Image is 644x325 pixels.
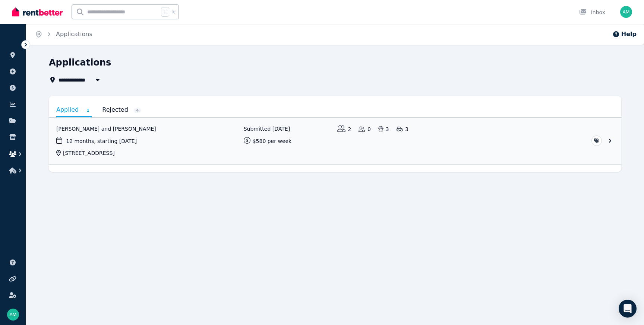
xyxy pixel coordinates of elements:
[619,300,637,318] div: Open Intercom Messenger
[620,6,632,18] img: amanda@strategicsecurity.com.au
[49,57,111,68] h1: Applications
[612,30,637,39] button: Help
[56,103,92,117] a: Applied
[84,108,92,113] span: 1
[49,118,621,164] a: View application: Renee Joinbee and Joel Nisbet
[579,9,605,16] div: Inbox
[7,309,19,321] img: amanda@strategicsecurity.com.au
[102,103,141,116] a: Rejected
[6,41,29,46] span: ORGANISE
[12,6,63,17] img: RentBetter
[56,31,92,38] a: Applications
[134,108,141,113] span: 4
[172,9,175,15] span: k
[26,24,101,45] nav: Breadcrumb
